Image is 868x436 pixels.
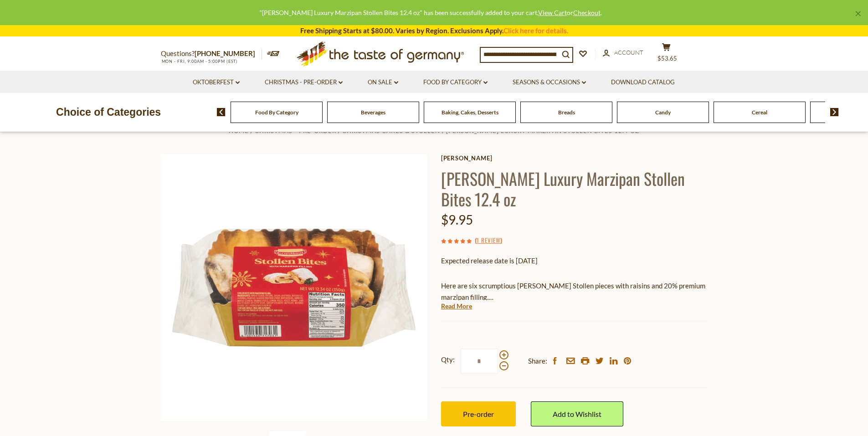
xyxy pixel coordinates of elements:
a: Food By Category [423,77,488,87]
p: Questions? [161,48,262,60]
a: Click here for details. [503,26,568,35]
span: ( ) [475,236,502,245]
img: Kuchenmeister Luxury Marzipan Stollen Bites [161,154,427,421]
span: MON - FRI, 9:00AM - 5:00PM (EST) [161,59,238,64]
span: $53.65 [657,55,677,62]
span: $9.95 [441,212,473,227]
p: Here are six scrumptious [PERSON_NAME] Stollen pieces with raisins and 20% premium marzipan filling. [441,280,708,303]
div: "[PERSON_NAME] Luxury Marzipan Stollen Bites 12.4 oz" has been successfully added to your cart. or . [7,7,853,18]
a: Baking, Cakes, Desserts [442,109,498,116]
a: Seasons & Occasions [513,77,586,87]
a: Account [603,48,643,58]
button: $53.65 [653,43,680,66]
a: [PHONE_NUMBER] [195,49,255,57]
span: Share: [528,355,547,367]
strong: Qty: [441,354,455,365]
a: On Sale [368,77,398,87]
a: Christmas - PRE-ORDER [265,77,343,87]
a: Oktoberfest [193,77,240,87]
input: Qty: [461,349,498,374]
a: Breads [558,109,575,116]
a: Food By Category [255,109,298,116]
a: 1 Review [477,236,500,246]
h1: [PERSON_NAME] Luxury Marzipan Stollen Bites 12.4 oz [441,168,708,209]
a: [PERSON_NAME] [441,154,708,162]
a: Candy [655,109,671,116]
a: Read More [441,302,472,311]
a: Cereal [752,109,767,116]
a: Checkout [573,9,601,16]
span: Account [614,49,643,56]
button: Pre-order [441,401,516,426]
a: × [855,11,861,16]
img: next arrow [830,108,839,116]
img: previous arrow [217,108,226,116]
a: Add to Wishlist [531,401,623,426]
a: View Cart [538,9,567,16]
span: Pre-order [463,410,494,418]
p: Expected release date is [DATE] [441,255,708,267]
a: Beverages [361,109,385,116]
a: Download Catalog [611,77,675,87]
